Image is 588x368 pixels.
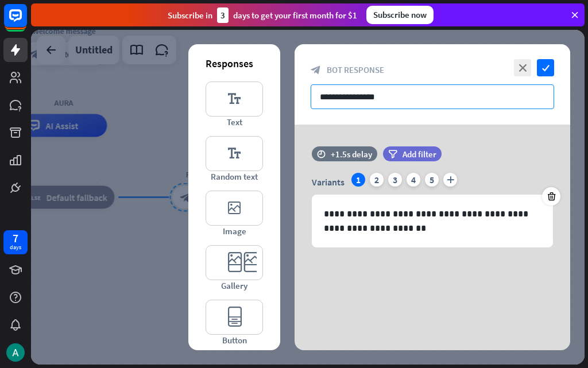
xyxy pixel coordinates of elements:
i: block_bot_response [311,65,321,75]
div: Subscribe in days to get your first month for $1 [168,7,357,23]
div: 5 [425,173,439,187]
i: plus [443,173,457,187]
a: 7 days [3,230,28,254]
div: 4 [407,173,420,187]
i: close [514,59,531,76]
span: Bot Response [327,64,384,75]
div: Subscribe now [366,6,434,24]
i: filter [388,150,397,158]
span: Add filter [403,149,436,160]
div: 3 [217,7,229,23]
div: 2 [370,173,384,187]
button: Open LiveChat chat widget [9,5,44,39]
span: Variants [312,176,345,188]
div: +1.5s delay [331,149,372,160]
div: 1 [351,173,365,187]
div: 3 [388,173,402,187]
div: 7 [13,233,18,243]
i: time [317,150,326,158]
div: days [10,243,21,251]
i: check [537,59,554,76]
